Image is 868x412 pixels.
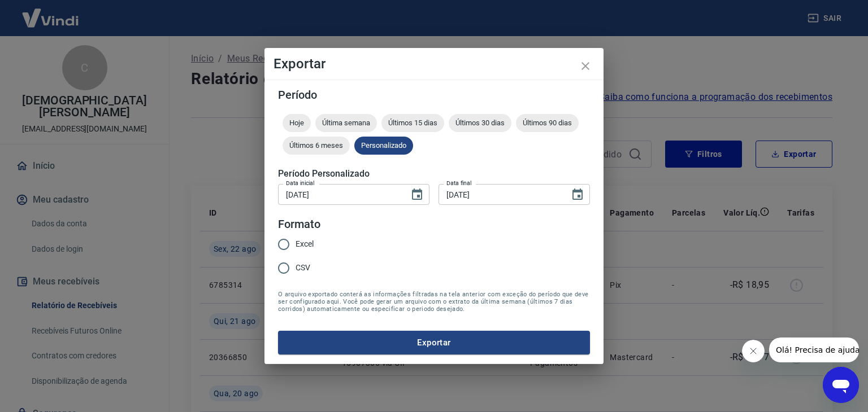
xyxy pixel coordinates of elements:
div: Última semana [315,114,377,132]
button: Choose date, selected date is 14 de ago de 2025 [406,183,428,206]
button: Choose date, selected date is 22 de ago de 2025 [566,183,589,206]
div: Últimos 30 dias [449,114,511,132]
label: Data final [446,179,472,187]
h5: Período Personalizado [278,168,590,179]
span: Últimos 15 dias [381,119,444,127]
button: close [572,52,599,80]
span: Últimos 6 meses [283,141,350,150]
iframe: Mensagem da empresa [769,338,859,362]
div: Últimos 6 meses [283,137,350,155]
span: Hoje [283,119,311,127]
span: Personalizado [354,141,413,150]
span: CSV [296,262,310,274]
button: Exportar [278,331,590,354]
div: Hoje [283,114,311,132]
label: Data inicial [286,179,315,187]
h5: Período [278,89,590,100]
span: Última semana [315,119,377,127]
span: O arquivo exportado conterá as informações filtradas na tela anterior com exceção do período que ... [278,291,590,313]
span: Olá! Precisa de ajuda? [7,8,95,17]
div: Últimos 15 dias [381,114,444,132]
span: Excel [296,238,314,250]
input: DD/MM/YYYY [278,184,401,205]
legend: Formato [278,216,320,233]
iframe: Fechar mensagem [742,340,765,362]
span: Últimos 90 dias [516,119,579,127]
span: Últimos 30 dias [449,119,511,127]
input: DD/MM/YYYY [439,184,562,205]
div: Últimos 90 dias [516,114,579,132]
div: Personalizado [354,137,413,155]
iframe: Botão para abrir a janela de mensagens [823,367,859,403]
h4: Exportar [274,57,594,71]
